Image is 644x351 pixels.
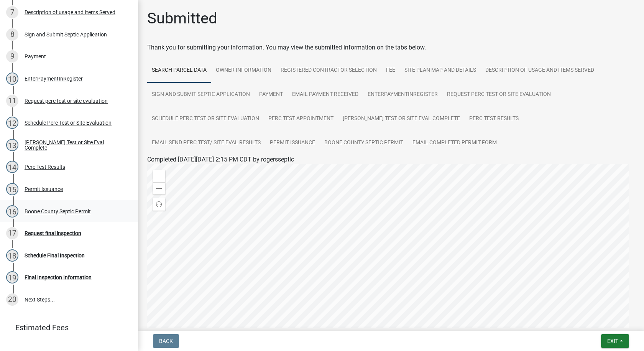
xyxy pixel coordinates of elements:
a: Estimated Fees [6,320,126,335]
a: Description of usage and Items Served [481,58,599,83]
a: Request perc test or site evaluation [442,82,555,107]
a: Registered Contractor Selection [276,58,381,83]
span: Back [159,338,173,344]
div: 18 [6,249,18,262]
button: Back [153,334,179,348]
div: Final Inspection Information [25,275,92,280]
span: Exit [607,338,618,344]
a: Fee [381,58,400,83]
div: 16 [6,205,18,218]
div: 10 [6,73,18,85]
div: 11 [6,95,18,107]
a: Payment [255,82,287,107]
div: Request final inspection [25,231,81,236]
div: [PERSON_NAME] Test or Site Eval Complete [25,140,126,150]
div: Zoom out [153,182,165,194]
a: Owner Information [211,58,276,83]
div: Payment [25,54,46,59]
div: 19 [6,271,18,283]
div: 14 [6,161,18,173]
div: 12 [6,117,18,129]
a: Perc Test Appointment [264,107,338,131]
div: 13 [6,139,18,151]
a: Email Send Perc Test/ Site Eval Results [147,131,265,155]
div: 8 [6,28,18,41]
div: Description of usage and Items Served [25,10,115,15]
a: Site Plan Map and Details [400,58,481,83]
span: Completed [DATE][DATE] 2:15 PM CDT by rogersseptic [147,156,294,163]
a: Email Payment Received [287,82,363,107]
div: 17 [6,227,18,239]
a: Email Completed Permit Form [408,131,501,155]
div: Schedule Perc Test or Site Evaluation [25,120,112,125]
div: Find my location [153,198,165,211]
div: Boone County Septic Permit [25,209,91,214]
div: Thank you for submitting your information. You may view the submitted information on the tabs below. [147,43,635,52]
a: Permit Issuance [265,131,320,155]
a: Sign and Submit Septic Application [147,82,255,107]
div: Sign and Submit Septic Application [25,32,107,37]
h1: Submitted [147,9,217,28]
div: 9 [6,50,18,63]
div: Perc Test Results [25,164,65,170]
a: Boone County Septic Permit [320,131,408,155]
a: Perc Test Results [465,107,523,131]
div: 15 [6,183,18,195]
a: Search Parcel Data [147,58,211,83]
a: EnterPaymentInRegister [363,82,442,107]
div: Request perc test or site evaluation [25,98,108,104]
button: Exit [601,334,629,348]
div: 20 [6,293,18,306]
div: Zoom in [153,170,165,182]
div: 7 [6,6,18,18]
a: Schedule Perc Test or Site Evaluation [147,107,264,131]
div: Schedule Final Inspection [25,253,85,258]
div: Permit Issuance [25,186,63,192]
div: EnterPaymentInRegister [25,76,83,81]
a: [PERSON_NAME] Test or Site Eval Complete [338,107,465,131]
